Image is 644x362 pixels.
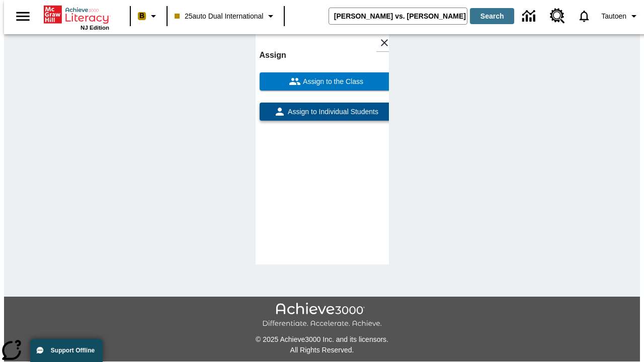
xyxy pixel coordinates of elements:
[175,11,263,22] span: 25auto Dual International
[4,334,640,345] p: © 2025 Achieve3000 Inc. and its licensors.
[4,345,640,355] p: All Rights Reserved.
[301,76,363,87] span: Assign to the Class
[329,8,467,24] input: search field
[470,8,514,24] button: Search
[30,339,103,362] button: Support Offline
[516,3,544,30] a: Data Center
[260,103,393,121] button: Assign to Individual Students
[139,10,144,22] span: B
[571,3,597,29] a: Notifications
[171,7,281,25] button: Class: 25auto Dual International, Select your class
[44,4,109,31] div: Home
[544,3,571,30] a: Resource Center, Will open in new tab
[134,7,164,25] button: Boost Class color is peach. Change class color
[80,25,109,31] span: NJ Edition
[286,107,378,117] span: Assign to Individual Students
[256,30,389,264] div: lesson details
[8,2,38,31] button: Open side menu
[597,7,644,25] button: Profile/Settings
[51,347,95,354] span: Support Offline
[601,11,626,22] span: Tautoen
[44,5,109,25] a: Home
[262,303,382,328] img: Achieve3000 Differentiate Accelerate Achieve
[260,72,393,90] button: Assign to the Class
[376,34,393,51] button: Close
[260,48,393,62] h6: Assign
